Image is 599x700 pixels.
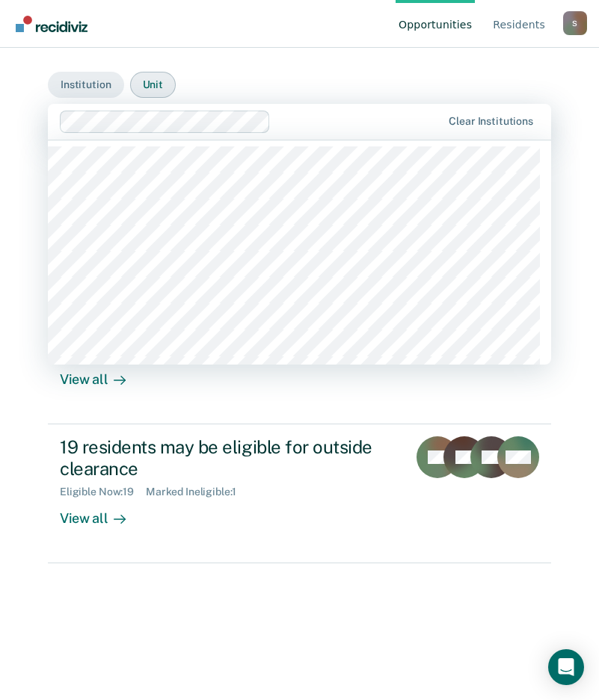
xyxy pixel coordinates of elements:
button: Profile dropdown button [563,11,587,35]
div: Eligible Now : 19 [60,486,146,498]
a: 19 residents may be eligible for outside clearanceEligible Now:19Marked Ineligible:1View all [48,424,551,563]
div: View all [60,498,144,527]
button: Institution [48,72,123,98]
div: S [563,11,587,35]
div: Clear institutions [449,115,533,128]
div: Open Intercom Messenger [548,649,584,685]
div: 19 residents may be eligible for outside clearance [60,436,396,480]
button: Unit [130,72,176,98]
div: Marked Ineligible : 1 [146,486,248,498]
div: View all [60,359,144,388]
img: Recidiviz [16,16,87,32]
